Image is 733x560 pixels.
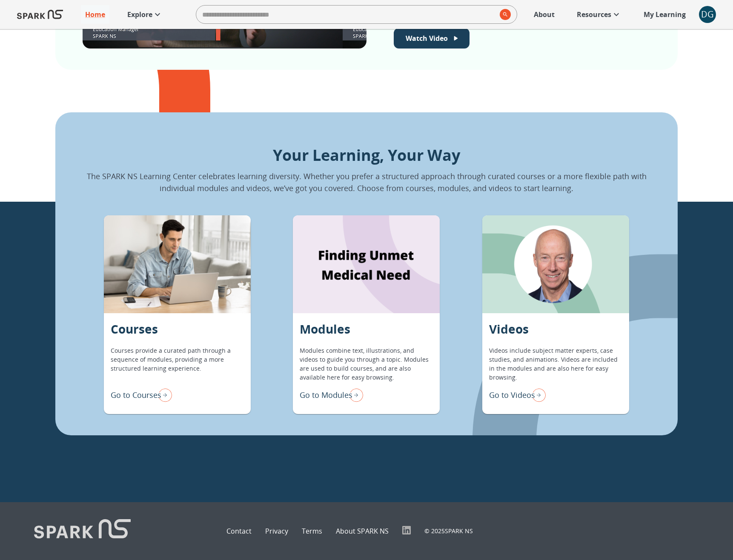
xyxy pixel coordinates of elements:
p: Watch Video [406,33,448,43]
a: My Learning [639,5,690,24]
img: Logo of SPARK at Stanford [34,519,131,543]
p: My Learning [644,9,686,20]
img: right arrow [155,386,172,404]
img: right arrow [529,386,546,404]
a: About SPARK NS [336,526,389,536]
div: Courses [104,215,251,313]
p: Your Learning, Your Way [83,144,650,167]
a: Home [81,5,109,24]
div: DG [699,6,716,23]
p: About [534,9,555,20]
p: Modules [300,320,350,338]
p: Courses provide a curated path through a sequence of modules, providing a more structured learnin... [111,346,244,382]
p: Go to Courses [111,389,161,401]
p: Resources [577,9,611,20]
p: Courses [111,320,158,338]
a: Resources [573,5,626,24]
p: Modules combine text, illustrations, and videos to guide you through a topic. Modules are used to... [300,346,433,382]
div: Go to Modules [300,386,363,404]
p: Videos [489,320,529,338]
div: Go to Videos [489,386,546,404]
a: Explore [123,5,167,24]
p: Explore [127,9,152,20]
a: Contact [226,526,252,536]
button: account of current user [699,6,716,23]
a: About [530,5,559,24]
a: Privacy [265,526,288,536]
p: Go to Modules [300,389,352,401]
p: Go to Videos [489,389,535,401]
button: Watch Welcome Video [394,28,470,49]
div: Go to Courses [111,386,172,404]
div: Videos [482,215,629,313]
p: Home [85,9,105,20]
a: Terms [302,526,322,536]
img: right arrow [346,386,363,404]
p: © 2025 SPARK NS [424,526,473,535]
p: The SPARK NS Learning Center celebrates learning diversity. Whether you prefer a structured appro... [83,170,650,194]
button: search [496,6,511,23]
div: Modules [293,215,440,313]
img: LinkedIn [402,526,411,534]
img: Logo of SPARK at Stanford [17,4,63,25]
p: Videos include subject matter experts, case studies, and animations. Videos are included in the m... [489,346,622,382]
